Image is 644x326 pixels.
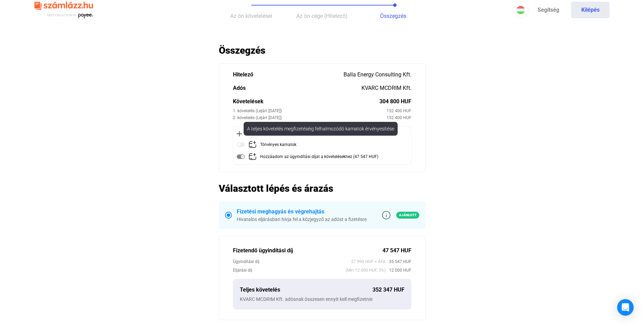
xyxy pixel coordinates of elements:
div: Balla Energy Consulting Kft. [344,71,411,79]
span: 27 990 HUF + ÁFA [351,258,386,265]
div: Hivatalos eljárásban hívja fel a közjegyző az adóst a fizetésre [237,216,367,223]
img: add-claim [248,140,257,149]
img: toggle-on-disabled [237,153,245,161]
span: 35 547 HUF [386,258,411,265]
div: Fizetési meghagyás és végrehajtás [237,208,367,216]
a: info-grey-outlineAjánlott [382,211,419,219]
div: KVARC MCDRIM Kft. [361,84,411,92]
div: Open Intercom Messenger [617,299,634,316]
div: Teljes követelés [240,286,372,294]
img: add-claim [248,153,257,161]
div: Eljárási díj [233,267,346,274]
div: Törvényes kamatok [260,140,296,149]
img: info-grey-outline [382,211,390,219]
div: 1. követelés (Lejárt [DATE]) [233,107,387,114]
div: 304 800 HUF [379,97,411,106]
span: Összegzés [380,13,406,19]
div: Követelések [233,97,379,106]
div: Ügyindítási díj [233,258,351,265]
div: 47 547 HUF [382,246,411,255]
img: toggle-off [237,140,245,149]
span: 12 000 HUF [386,267,411,274]
div: A teljes követelés megfizetéséig felhalmozódó kamatok érvényesítése [244,122,398,136]
div: Opcionális követelések [237,130,408,137]
button: HU [512,2,529,18]
h2: Választott lépés és árazás [219,182,426,194]
div: 2. követelés (Lejárt [DATE]) [233,114,387,121]
div: KVARC MCDRIM Kft. adósnak összesen ennyit kell megfizetnie [240,296,405,303]
button: Kilépés [571,2,610,18]
div: Adós [233,84,361,92]
a: Segítség [529,2,568,18]
h2: Összegzés [219,44,426,56]
img: HU [517,6,525,14]
div: 352 347 HUF [372,286,405,294]
div: Fizetendő ügyindítási díj [233,246,382,255]
span: (Min 12 000 HUF, 3%) [346,267,386,274]
div: Hitelező [233,71,344,79]
span: Az ön követelései [230,13,272,19]
span: Az ön cége (Hitelező) [296,13,348,19]
img: plus-black [237,131,242,136]
div: 152 400 HUF [387,107,411,114]
span: Ajánlott [396,212,419,219]
div: 152 400 HUF [387,114,411,121]
div: Hozzáadom az ügyindítási díjat a követelésekhez (47 547 HUF) [260,153,378,161]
